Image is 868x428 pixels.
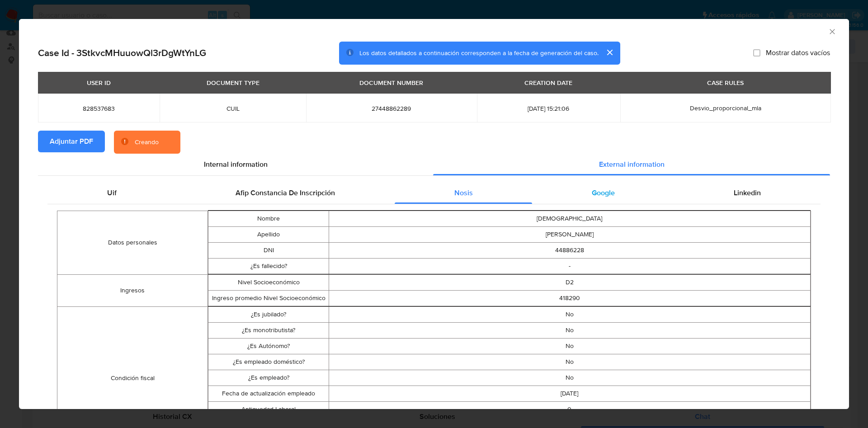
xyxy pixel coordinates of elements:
span: [DATE] 15:21:06 [488,104,609,113]
td: ¿Es monotributista? [208,323,329,339]
span: Adjuntar PDF [50,132,93,151]
td: Datos personales [57,211,208,275]
td: 418290 [329,291,810,306]
h2: Case Id - 3StkvcMHuuowQl3rDgWtYnLG [38,47,206,59]
div: closure-recommendation-modal [19,19,849,409]
td: No [329,307,810,323]
button: cerrar [599,42,620,63]
div: Detailed info [38,154,830,175]
td: Nombre [208,211,329,227]
td: Ingresos [57,275,208,307]
td: 0 [329,402,810,418]
td: No [329,370,810,386]
td: ¿Es Autónomo? [208,339,329,354]
td: [DATE] [329,386,810,402]
span: External information [599,159,665,169]
span: Linkedin [734,188,761,198]
span: Uif [107,188,117,198]
div: Detailed external info [47,182,821,204]
td: Fecha de actualización empleado [208,386,329,402]
td: [DEMOGRAPHIC_DATA] [329,211,810,227]
td: D2 [329,275,810,291]
span: 27448862289 [317,104,466,113]
td: 44886228 [329,243,810,259]
td: Apellido [208,227,329,243]
td: Ingreso promedio Nivel Socioeconómico [208,291,329,306]
span: Afip Constancia De Inscripción [236,188,335,198]
td: No [329,323,810,339]
td: Nivel Socioeconómico [208,275,329,291]
div: DOCUMENT TYPE [201,75,265,90]
td: ¿Es empleado? [208,370,329,386]
button: Adjuntar PDF [38,131,105,152]
span: Internal information [204,159,268,169]
button: Cerrar ventana [828,27,836,35]
td: - [329,259,810,274]
td: No [329,339,810,354]
td: ¿Es jubilado? [208,307,329,323]
span: Nosis [454,188,473,198]
span: CUIL [170,104,295,113]
div: CREATION DATE [519,75,578,90]
td: ¿Es empleado doméstico? [208,354,329,370]
span: Mostrar datos vacíos [766,48,830,57]
span: Los datos detallados a continuación corresponden a la fecha de generación del caso. [359,48,599,57]
td: No [329,354,810,370]
span: Google [592,188,615,198]
td: ¿Es fallecido? [208,259,329,274]
td: DNI [208,243,329,259]
div: DOCUMENT NUMBER [354,75,429,90]
div: USER ID [81,75,116,90]
span: Desvio_proporcional_mla [690,103,761,113]
div: CASE RULES [702,75,749,90]
td: [PERSON_NAME] [329,227,810,243]
td: Antiguedad Laboral [208,402,329,418]
div: Creando [135,138,159,147]
span: 828537683 [49,104,149,113]
input: Mostrar datos vacíos [753,49,760,56]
